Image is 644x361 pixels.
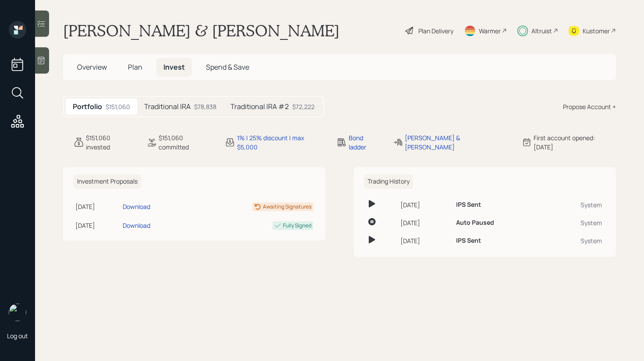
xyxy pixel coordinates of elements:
span: Spend & Save [206,62,249,72]
div: System [550,218,602,227]
h6: IPS Sent [456,201,481,209]
div: $151,060 [106,102,130,111]
h1: [PERSON_NAME] & [PERSON_NAME] [63,21,340,40]
div: [DATE] [400,236,449,245]
div: Kustomer [583,26,610,35]
h6: Trading History [364,174,413,189]
span: Overview [77,62,107,72]
div: Log out [7,332,28,340]
div: 1% | 25% discount | max $5,000 [237,133,326,152]
div: [DATE] [400,218,449,227]
h6: Investment Proposals [74,174,141,189]
div: Bond ladder [349,133,382,152]
div: $151,060 invested [86,133,136,152]
img: retirable_logo.png [9,304,26,321]
div: First account opened: [DATE] [534,133,616,152]
div: $151,060 committed [159,133,215,152]
h6: IPS Sent [456,237,481,244]
div: System [550,236,602,245]
span: Invest [163,62,185,72]
div: Altruist [531,26,552,35]
h5: Traditional IRA #2 [230,103,289,111]
h6: Auto Paused [456,219,494,227]
div: Download [123,202,150,211]
div: Warmer [479,26,501,35]
div: [PERSON_NAME] & [PERSON_NAME] [405,133,511,152]
div: $72,222 [292,102,315,111]
div: [DATE] [75,202,119,211]
div: [DATE] [75,221,119,230]
div: System [550,200,602,209]
span: Plan [128,62,142,72]
div: Awaiting Signatures [263,203,311,211]
h5: Traditional IRA [144,103,191,111]
h5: Portfolio [73,103,102,111]
div: Fully Signed [283,222,311,230]
div: Download [123,221,150,230]
div: Propose Account + [563,102,616,111]
div: Plan Delivery [418,26,453,35]
div: $78,838 [194,102,216,111]
div: [DATE] [400,200,449,209]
